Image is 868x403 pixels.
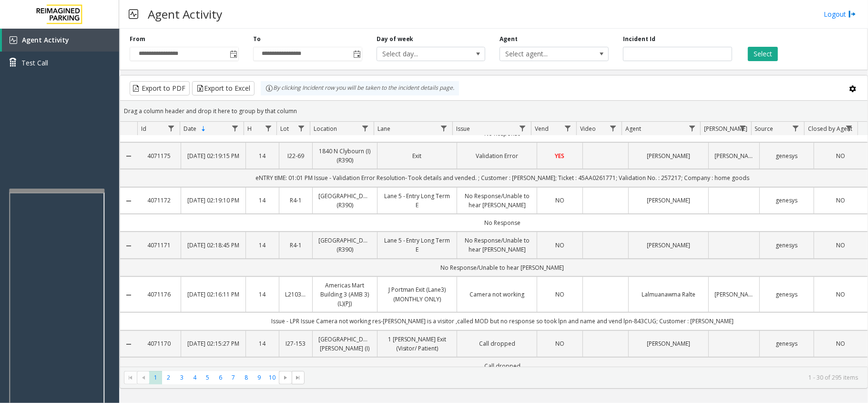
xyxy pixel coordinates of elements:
[187,339,240,348] a: [DATE] 02:15:27 PM
[295,122,307,135] a: Lot Filter Menu
[634,339,703,348] a: [PERSON_NAME]
[607,122,620,135] a: Video Filter Menu
[766,196,807,205] a: genesys
[143,196,175,205] a: 4071172
[192,81,255,95] button: Export to Excel
[252,196,273,205] a: 14
[143,339,175,348] a: 4071170
[22,35,69,44] span: Agent Activity
[129,2,138,26] img: pageIcon
[736,122,749,135] a: Parker Filter Menu
[383,191,451,210] a: Lane 5 - Entry Long Term E
[715,290,754,299] a: [PERSON_NAME]
[314,125,337,133] span: Location
[377,35,414,43] label: Day of week
[351,47,362,61] span: Toggle popup
[141,125,146,133] span: Id
[463,236,531,254] a: No Response/Unable to hear [PERSON_NAME]
[748,47,778,61] button: Select
[120,152,137,160] a: Collapse Details
[820,151,862,160] a: NO
[120,197,137,205] a: Collapse Details
[755,125,774,133] span: Source
[634,241,703,250] a: [PERSON_NAME]
[705,125,748,133] span: [PERSON_NAME]
[463,290,531,299] a: Camera not working
[318,236,371,254] a: [GEOGRAPHIC_DATA] (R390)
[824,9,856,19] a: Logout
[143,2,227,26] h3: Agent Activity
[187,241,240,250] a: [DATE] 02:18:45 PM
[836,152,845,160] span: NO
[281,125,289,133] span: Lot
[285,151,306,160] a: I22-69
[285,290,306,299] a: L21036901
[130,35,145,43] label: From
[200,125,207,133] span: Sortable
[292,371,305,384] span: Go to the last page
[279,371,292,384] span: Go to the next page
[228,47,238,61] span: Toggle popup
[165,122,178,135] a: Id Filter Menu
[252,290,273,299] a: 14
[120,122,868,367] div: Data table
[143,151,175,160] a: 4071175
[240,371,253,384] span: Page 8
[187,196,240,205] a: [DATE] 02:19:10 PM
[310,373,858,382] kendo-pager-info: 1 - 30 of 295 items
[21,58,48,68] span: Test Call
[543,290,577,299] a: NO
[543,339,577,348] a: NO
[808,125,852,133] span: Closed by Agent
[137,214,868,232] td: No Response
[463,339,531,348] a: Call dropped
[266,85,273,92] img: infoIcon.svg
[253,35,261,43] label: To
[766,339,807,348] a: genesys
[634,290,703,299] a: Lalmuanawma Ralte
[789,122,802,135] a: Source Filter Menu
[543,196,577,205] a: NO
[383,151,451,160] a: Exit
[555,290,564,298] span: NO
[516,122,529,135] a: Issue Filter Menu
[848,9,856,19] img: logout
[120,103,868,119] div: Drag a column header and drop it here to group by that column
[227,371,240,384] span: Page 7
[252,339,273,348] a: 14
[836,290,845,298] span: NO
[580,125,596,133] span: Video
[120,340,137,348] a: Collapse Details
[187,151,240,160] a: [DATE] 02:19:15 PM
[535,125,549,133] span: Vend
[143,241,175,250] a: 4071171
[130,81,190,95] button: Export to PDF
[229,122,242,135] a: Date Filter Menu
[543,241,577,250] a: NO
[500,47,586,61] span: Select agent...
[285,196,306,205] a: R4-1
[836,241,845,249] span: NO
[262,122,275,135] a: H Filter Menu
[383,335,451,353] a: 1 [PERSON_NAME] Exit (Visitor/ Patient)
[120,242,137,250] a: Collapse Details
[175,371,188,384] span: Page 3
[463,151,531,160] a: Validation Error
[685,122,698,135] a: Agent Filter Menu
[252,151,273,160] a: 14
[188,371,201,384] span: Page 4
[634,151,703,160] a: [PERSON_NAME]
[247,125,252,133] span: H
[766,151,807,160] a: genesys
[555,196,564,204] span: NO
[555,152,565,160] span: YES
[285,339,306,348] a: I27-153
[137,357,868,375] td: Call dropped
[10,36,17,44] img: 'icon'
[318,147,371,165] a: 1840 N Clybourn (I) (R390)
[836,339,845,348] span: NO
[766,241,807,250] a: genesys
[253,371,266,384] span: Page 9
[266,371,279,384] span: Page 10
[766,290,807,299] a: genesys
